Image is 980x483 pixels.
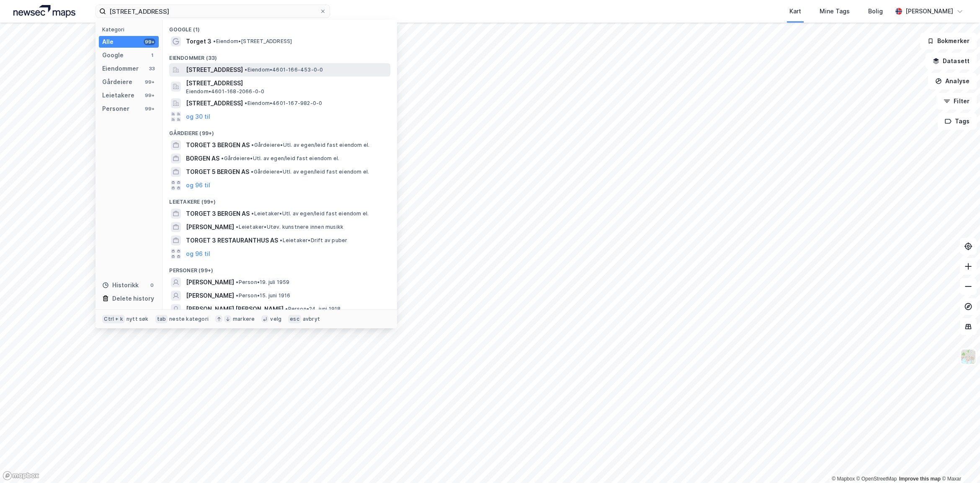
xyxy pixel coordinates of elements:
[186,112,210,122] button: og 30 til
[938,443,980,483] iframe: Chat Widget
[126,316,149,322] div: nytt søk
[820,6,850,16] div: Mine Tags
[186,222,234,232] span: [PERSON_NAME]
[789,6,801,16] div: Kart
[251,142,369,148] span: Gårdeiere • Utl. av egen/leid fast eiendom el.
[288,315,301,323] div: esc
[102,104,129,114] div: Personer
[251,169,369,175] span: Gårdeiere • Utl. av egen/leid fast eiendom el.
[186,209,250,219] span: TORGET 3 BERGEN AS
[920,33,977,49] button: Bokmerker
[280,237,347,244] span: Leietaker • Drift av puber
[162,123,397,138] div: Gårdeiere (99+)
[106,5,320,18] input: Søk på adresse, matrikkel, gårdeiere, leietakere eller personer
[236,292,290,299] span: Person • 15. juni 1916
[285,306,288,312] span: •
[251,210,369,217] span: Leietaker • Utl. av egen/leid fast eiendom el.
[102,90,134,100] div: Leietakere
[144,79,155,85] div: 99+
[251,142,254,148] span: •
[149,65,155,72] div: 33
[928,73,977,89] button: Analyse
[832,476,855,482] a: Mapbox
[186,65,243,75] span: [STREET_ADDRESS]
[186,180,210,190] button: og 96 til
[186,249,210,259] button: og 96 til
[245,100,247,106] span: •
[938,443,980,483] div: Kontrollprogram for chat
[102,64,139,74] div: Eiendommer
[102,26,159,33] div: Kategori
[236,224,238,230] span: •
[102,77,132,87] div: Gårdeiere
[186,88,264,95] span: Eiendom • 4601-168-2066-0-0
[162,20,397,35] div: Google (1)
[102,315,125,323] div: Ctrl + k
[236,224,343,230] span: Leietaker • Utøv. kunstnere innen musikk
[149,282,155,289] div: 0
[926,53,977,69] button: Datasett
[245,100,322,107] span: Eiendom • 4601-167-982-0-0
[102,37,113,47] div: Alle
[221,155,224,161] span: •
[213,38,292,45] span: Eiendom • [STREET_ADDRESS]
[303,316,320,322] div: avbryt
[236,292,238,299] span: •
[270,316,281,322] div: velg
[960,349,976,365] img: Z
[144,38,155,45] div: 99+
[149,52,155,59] div: 1
[169,316,209,322] div: neste kategori
[112,294,154,304] div: Delete history
[155,315,168,323] div: tab
[905,6,953,16] div: [PERSON_NAME]
[285,306,340,312] span: Person • 24. juni 1918
[245,66,323,73] span: Eiendom • 4601-166-453-0-0
[162,48,397,63] div: Eiendommer (33)
[245,66,247,73] span: •
[102,280,139,290] div: Historikk
[236,279,238,285] span: •
[233,316,255,322] div: markere
[186,167,249,177] span: TORGET 5 BERGEN AS
[936,93,977,110] button: Filter
[162,192,397,207] div: Leietakere (99+)
[186,235,278,245] span: TORGET 3 RESTAURANTHUS AS
[186,291,234,301] span: [PERSON_NAME]
[899,476,941,482] a: Improve this map
[280,237,282,243] span: •
[102,50,124,60] div: Google
[236,279,289,286] span: Person • 19. juli 1959
[938,113,977,130] button: Tags
[186,36,211,46] span: Torget 3
[186,153,219,164] span: BORGEN AS
[162,261,397,276] div: Personer (99+)
[186,78,387,88] span: [STREET_ADDRESS]
[144,105,155,112] div: 99+
[186,98,243,108] span: [STREET_ADDRESS]
[856,476,897,482] a: OpenStreetMap
[144,92,155,99] div: 99+
[186,140,250,150] span: TORGET 3 BERGEN AS
[221,155,339,162] span: Gårdeiere • Utl. av egen/leid fast eiendom el.
[251,169,253,175] span: •
[868,6,883,16] div: Bolig
[186,304,284,314] span: [PERSON_NAME] [PERSON_NAME]
[186,277,234,287] span: [PERSON_NAME]
[213,38,216,44] span: •
[251,210,254,217] span: •
[3,471,39,480] a: Mapbox homepage
[13,5,75,18] img: logo.a4113a55bc3d86da70a041830d287a7e.svg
